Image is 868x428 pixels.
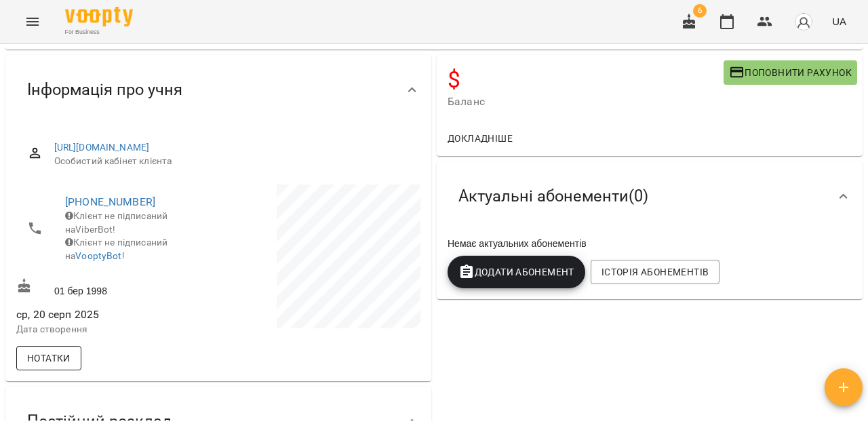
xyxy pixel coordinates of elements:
[794,12,813,31] img: avatar_s.png
[16,346,81,370] button: Нотатки
[448,130,513,147] span: Докладніше
[65,195,155,208] a: [PHONE_NUMBER]
[27,350,71,366] span: Нотатки
[445,234,854,253] div: Немає актуальних абонементів
[75,250,121,261] a: VooptyBot
[27,79,182,100] span: Інформація про учня
[16,323,216,336] p: Дата створення
[14,275,218,300] div: 01 бер 1998
[458,186,648,207] span: Актуальні абонементи ( 0 )
[54,155,410,168] span: Особистий кабінет клієнта
[65,7,133,26] img: Voopty Logo
[16,5,49,38] button: Menu
[601,264,709,280] span: Історія абонементів
[832,14,846,28] span: UA
[65,237,167,261] span: Клієнт не підписаний на !
[65,28,133,37] span: For Business
[5,55,431,125] div: Інформація про учня
[16,307,216,323] span: ср, 20 серп 2025
[729,64,852,81] span: Поповнити рахунок
[65,210,167,235] span: Клієнт не підписаний на ViberBot!
[458,264,574,280] span: Додати Абонемент
[442,126,518,151] button: Докладніше
[724,60,857,85] button: Поповнити рахунок
[448,94,724,110] span: Баланс
[437,161,863,231] div: Актуальні абонементи(0)
[448,256,585,288] button: Додати Абонемент
[54,142,150,153] a: [URL][DOMAIN_NAME]
[448,66,724,94] h4: $
[591,260,719,284] button: Історія абонементів
[827,9,852,34] button: UA
[693,4,707,18] span: 6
